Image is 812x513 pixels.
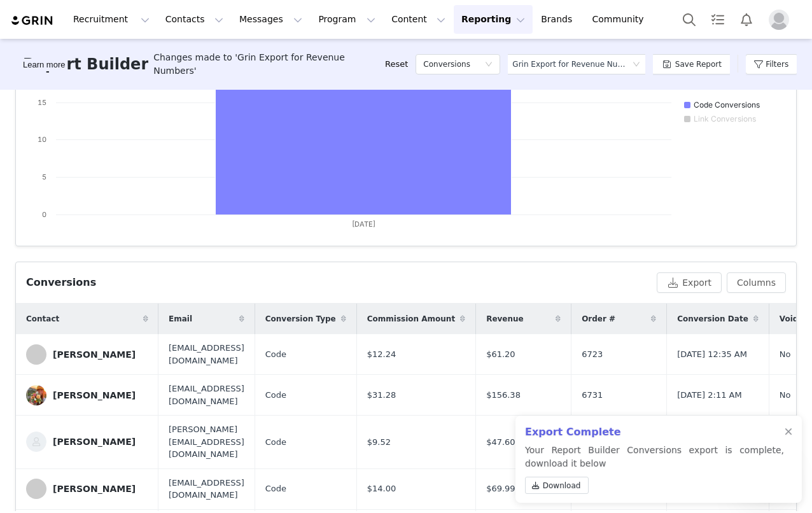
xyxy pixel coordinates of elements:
text: 0 [42,210,46,219]
span: Conversion Type [265,313,336,325]
span: [EMAIL_ADDRESS][DOMAIN_NAME] [169,342,244,367]
span: Conversion Date [677,313,748,325]
span: [DATE] 12:35 AM [677,348,747,361]
i: icon: down [633,60,640,69]
div: Conversions [26,275,96,290]
div: [PERSON_NAME] [53,437,136,447]
button: Program [311,5,383,34]
span: [DATE] 2:11 AM [677,389,742,402]
span: Code [265,482,286,495]
span: Code [265,389,286,402]
a: Tasks [704,5,732,34]
span: $47.60 [486,436,515,449]
span: Code [265,348,286,361]
span: [EMAIL_ADDRESS][DOMAIN_NAME] [169,477,244,502]
a: [PERSON_NAME] [26,385,148,405]
h2: Export Complete [525,425,784,440]
span: Download [543,480,581,491]
text: [DATE] [352,220,375,228]
div: Grin Export for Revenue Numbers [512,55,632,74]
span: No [780,348,791,361]
span: No [780,389,791,402]
text: 10 [38,135,46,144]
img: grin logo [10,15,55,27]
span: $69.99 [486,482,515,495]
button: Recruitment [66,5,157,34]
span: [PERSON_NAME][EMAIL_ADDRESS][DOMAIN_NAME] [169,423,244,461]
span: Voided [780,313,809,325]
button: Messages [232,5,310,34]
span: 6723 [582,348,603,361]
p: Your Report Builder Conversions export is complete, download it below [525,444,784,499]
div: [PERSON_NAME] [53,349,136,360]
button: Columns [727,272,786,293]
img: e8a681c9-4202-469e-b5a7-3676215a9788.jpg [26,385,46,405]
span: $12.24 [367,348,396,361]
button: Filters [745,54,798,74]
button: Content [384,5,453,34]
span: Changes made to 'Grin Export for Revenue Numbers' [153,51,380,78]
div: [PERSON_NAME] [53,484,136,494]
h5: Conversions [423,55,470,74]
a: Reset [385,58,408,71]
a: Community [585,5,657,34]
a: [PERSON_NAME] [26,479,148,499]
span: Email [169,313,192,325]
a: [PERSON_NAME] [26,432,148,452]
text: Link Conversions [694,114,756,123]
img: placeholder-profile.jpg [769,10,789,30]
span: 6731 [582,389,603,402]
button: Contacts [158,5,231,34]
a: Brands [533,5,584,34]
text: Code Conversions [694,100,760,109]
div: [PERSON_NAME] [53,390,136,400]
span: Order # [582,313,615,325]
a: Download [525,477,589,494]
button: Search [675,5,703,34]
button: Notifications [732,5,760,34]
img: 70a7851e-4c84-4370-84f9-e809490e5195--s.jpg [26,432,46,452]
a: [PERSON_NAME] [26,344,148,365]
span: $14.00 [367,482,396,495]
span: Contact [26,313,59,325]
button: Reporting [454,5,533,34]
span: Code [265,436,286,449]
span: $61.20 [486,348,515,361]
text: 15 [38,98,46,107]
span: [EMAIL_ADDRESS][DOMAIN_NAME] [169,383,244,407]
span: Revenue [486,313,524,325]
span: $9.52 [367,436,391,449]
button: Profile [761,10,802,30]
button: Save Report [651,54,732,74]
h3: Report Builder [23,53,148,76]
span: Commission Amount [367,313,455,325]
button: Export [657,272,722,293]
div: Tooltip anchor [20,59,67,71]
span: $31.28 [367,389,396,402]
span: $156.38 [486,389,521,402]
i: icon: down [485,60,493,69]
text: 5 [42,172,46,181]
